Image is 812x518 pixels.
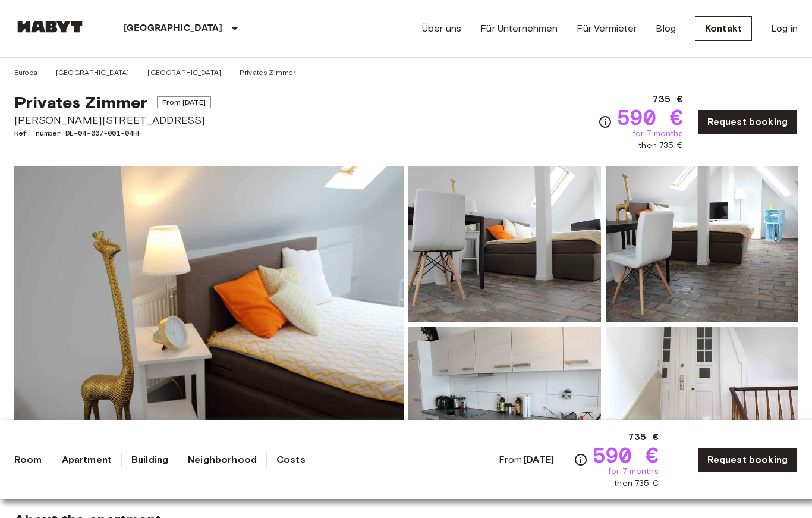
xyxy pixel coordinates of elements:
svg: Check cost overview for full price breakdown. Please note that discounts apply to new joiners onl... [574,453,588,467]
span: From: [499,453,554,466]
a: Request booking [697,447,798,472]
span: for 7 months [632,128,683,140]
a: Neighborhood [188,453,257,467]
span: From [DATE] [157,96,211,108]
span: 735 € [628,430,659,444]
a: Room [14,453,42,467]
a: [GEOGRAPHIC_DATA] [147,67,221,78]
a: Für Unternehmen [480,21,558,36]
a: Über uns [422,21,461,36]
a: Building [131,453,168,467]
a: Apartment [62,453,112,467]
img: Picture of unit DE-04-007-001-04HF [606,166,798,322]
a: Log in [771,21,798,36]
a: Blog [656,21,676,36]
span: 735 € [653,92,683,106]
p: [GEOGRAPHIC_DATA] [124,21,223,36]
a: Kontakt [695,16,752,41]
a: Costs [276,453,306,467]
b: [DATE] [524,454,554,465]
img: Habyt [14,21,86,33]
span: 590 € [593,444,659,466]
img: Picture of unit DE-04-007-001-04HF [606,327,798,482]
span: then 735 € [638,140,683,152]
span: Privates Zimmer [14,92,147,112]
span: [PERSON_NAME][STREET_ADDRESS] [14,112,211,128]
a: Privates Zimmer [240,67,295,78]
span: 590 € [617,106,683,128]
svg: Check cost overview for full price breakdown. Please note that discounts apply to new joiners onl... [598,115,612,129]
a: [GEOGRAPHIC_DATA] [56,67,130,78]
span: Ref. number DE-04-007-001-04HF [14,128,211,139]
a: Für Vermieter [577,21,637,36]
span: then 735 € [614,478,659,489]
a: Request booking [697,109,798,134]
img: Marketing picture of unit DE-04-007-001-04HF [14,166,404,482]
span: for 7 months [608,466,659,478]
img: Picture of unit DE-04-007-001-04HF [408,166,601,322]
img: Picture of unit DE-04-007-001-04HF [408,327,601,482]
a: Europa [14,67,37,78]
